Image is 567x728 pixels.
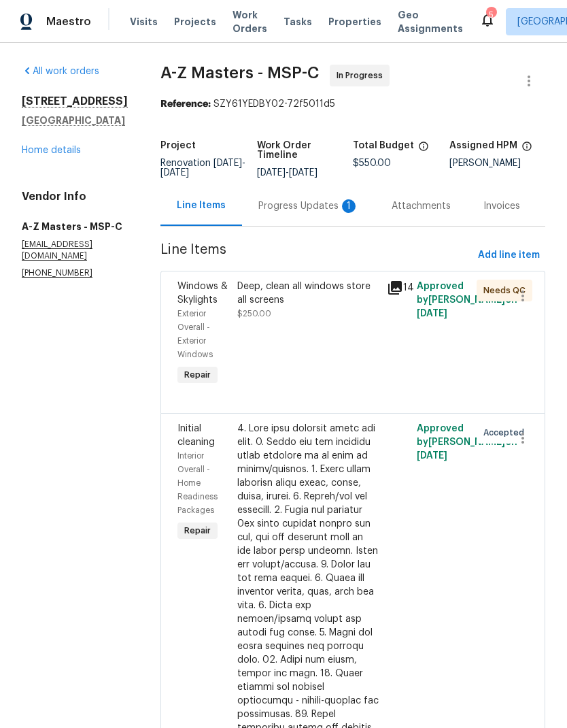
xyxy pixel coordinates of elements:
span: Needs QC [483,284,531,297]
h5: Total Budget [353,141,414,150]
span: $550.00 [353,159,391,168]
span: [DATE] [289,168,317,178]
span: Projects [174,15,216,29]
h5: A-Z Masters - MSP-C [22,220,128,233]
span: Initial cleaning [177,424,215,447]
span: [DATE] [417,451,447,461]
a: Home details [22,146,81,155]
div: 5 [486,8,496,22]
div: SZY61YEDBY02-72f5011d5 [160,97,545,111]
div: 14 [387,280,409,296]
span: Repair [179,524,216,537]
div: [PERSON_NAME] [449,159,546,168]
h5: Project [160,141,196,150]
div: Progress Updates [258,199,359,213]
h5: Assigned HPM [449,141,517,150]
span: Windows & Skylights [177,282,228,305]
span: $250.00 [237,310,271,318]
span: - [257,168,317,178]
span: Geo Assignments [398,8,463,35]
span: Add line item [478,247,540,264]
span: Interior Overall - Home Readiness Packages [177,452,218,514]
a: All work orders [22,67,99,76]
span: [DATE] [160,168,189,178]
span: The hpm assigned to this work order. [521,141,532,159]
span: Line Items [160,243,472,268]
h5: Work Order Timeline [257,141,354,160]
b: Reference: [160,99,211,109]
button: Add line item [472,243,545,268]
span: [DATE] [417,309,447,318]
span: [DATE] [257,168,286,178]
span: Maestro [46,15,91,29]
span: A-Z Masters - MSP-C [160,65,319,81]
span: [DATE] [213,159,242,168]
h4: Vendor Info [22,190,128,203]
div: Line Items [177,199,226,212]
span: Properties [328,15,381,29]
span: Approved by [PERSON_NAME] on [417,424,517,461]
div: 1 [342,199,356,213]
div: Attachments [392,199,451,213]
span: Work Orders [233,8,267,35]
span: Renovation [160,159,245,178]
span: Exterior Overall - Exterior Windows [177,310,213,359]
span: Repair [179,368,216,382]
div: Deep, clean all windows store all screens [237,280,379,307]
span: Visits [130,15,158,29]
span: - [160,159,245,178]
span: Approved by [PERSON_NAME] on [417,282,517,318]
div: Invoices [483,199,520,213]
span: Tasks [283,17,312,27]
span: In Progress [337,69,388,82]
span: Accepted [483,426,530,440]
span: The total cost of line items that have been proposed by Opendoor. This sum includes line items th... [418,141,429,159]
